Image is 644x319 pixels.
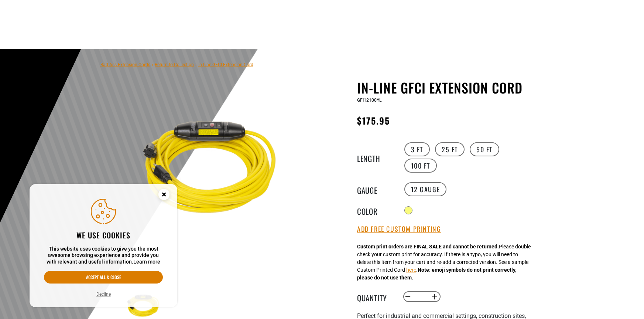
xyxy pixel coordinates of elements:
[195,62,197,67] span: ›
[30,184,177,308] aside: Cookie Consent
[357,98,381,103] span: GFI12100YL
[404,142,430,156] label: 3 FT
[155,62,194,67] a: Return to Collection
[44,246,163,265] p: This website uses cookies to give you the most awesome browsing experience and provide you with r...
[404,159,437,173] label: 100 FT
[357,244,499,250] strong: Custom print orders are FINAL SALE and cannot be returned.
[357,206,394,215] legend: Color
[357,225,441,233] button: Add Free Custom Printing
[94,291,113,298] button: Decline
[152,62,153,67] span: ›
[435,142,465,156] label: 25 FT
[406,266,416,274] button: here
[357,114,390,127] span: $175.95
[357,243,531,282] div: Please double check your custom print for accuracy. If there is a typo, you will need to delete t...
[357,267,516,281] strong: Note: emoji symbols do not print correctly, please do not use them.
[198,62,253,67] span: In-Line GFCI Extension Cord
[100,62,150,67] a: Bad Ass Extension Cords
[357,153,394,162] legend: Length
[470,142,499,156] label: 50 FT
[357,292,394,302] label: Quantity
[44,271,163,284] button: Accept all & close
[357,80,538,95] h1: In-Line GFCI Extension Cord
[100,60,253,69] nav: breadcrumbs
[404,182,447,196] label: 12 Gauge
[44,230,163,240] h2: We use cookies
[122,81,301,260] img: Yellow
[133,259,160,265] a: Learn more
[357,184,394,194] legend: Gauge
